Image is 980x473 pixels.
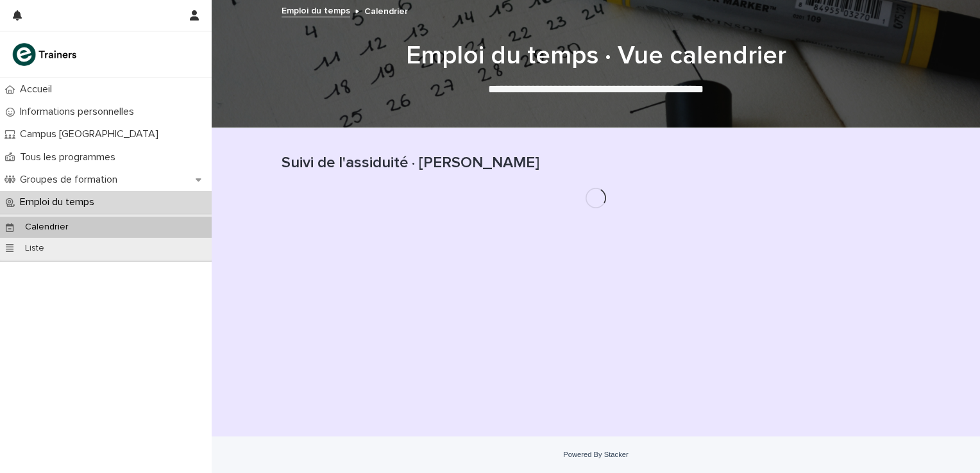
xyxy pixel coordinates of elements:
[563,451,628,458] a: Powered By Stacker
[282,40,910,71] h1: Emploi du temps · Vue calendrier
[15,243,55,254] p: Liste
[15,174,128,186] p: Groupes de formation
[15,106,144,118] p: Informations personnelles
[10,42,81,67] img: K0CqGN7SDeD6s4JG8KQk
[15,83,62,95] p: Accueil
[364,3,408,17] p: Calendrier
[282,3,350,17] a: Emploi du temps
[15,151,126,163] p: Tous les programmes
[15,128,169,140] p: Campus [GEOGRAPHIC_DATA]
[15,196,105,208] p: Emploi du temps
[282,154,910,172] h1: Suivi de l'assiduité · [PERSON_NAME]
[15,222,79,233] p: Calendrier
